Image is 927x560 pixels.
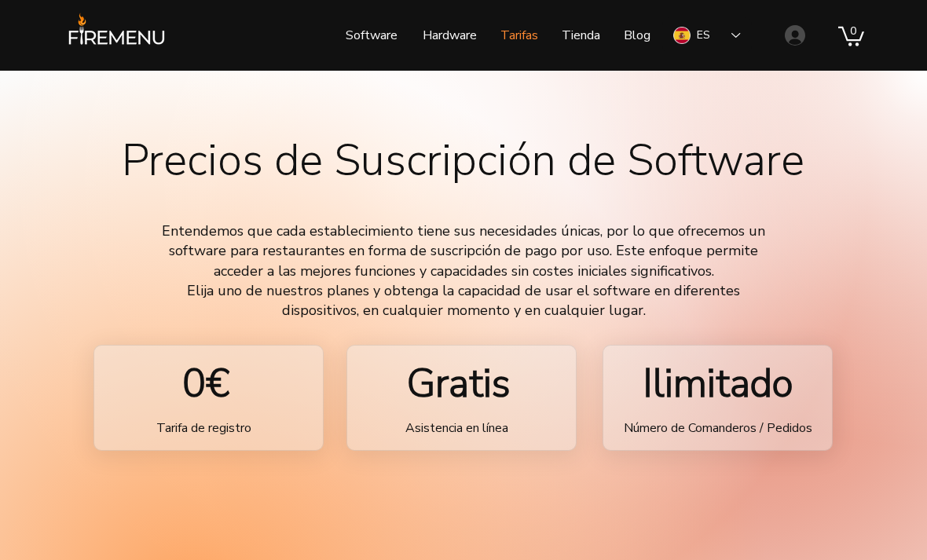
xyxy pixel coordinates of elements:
[156,419,251,437] span: Tarifa de registro
[63,12,170,57] img: FireMenu logo
[616,16,658,55] p: Blog
[405,419,508,437] span: Asistencia en línea
[489,16,550,55] a: Tarifas
[493,16,546,55] p: Tarifas
[697,27,710,43] div: ES
[838,24,864,46] a: Carrito con 0 ítems
[550,16,612,55] a: Tienda
[407,357,511,411] span: Gratis
[554,16,608,55] p: Tienda
[122,130,804,191] span: Precios de Suscripción de Software
[853,486,927,560] iframe: Wix Chat
[850,24,856,37] text: 0
[643,357,793,411] span: Ilimitado
[624,419,812,437] span: Número de Comanderos / Pedidos
[182,357,229,411] span: 0€
[218,16,662,55] nav: Sitio
[338,16,405,55] p: Software
[673,27,691,44] img: Spanish
[334,16,409,55] a: Software
[187,281,740,320] span: Elija uno de nuestros planes y obtenga la capacidad de usar el software en diferentes dispositivo...
[662,17,752,53] div: Language Selector: Spanish
[162,221,765,280] span: Entendemos que cada establecimiento tiene sus necesidades únicas, por lo que ofrecemos un softwar...
[612,16,662,55] a: Blog
[409,16,489,55] a: Hardware
[415,16,485,55] p: Hardware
